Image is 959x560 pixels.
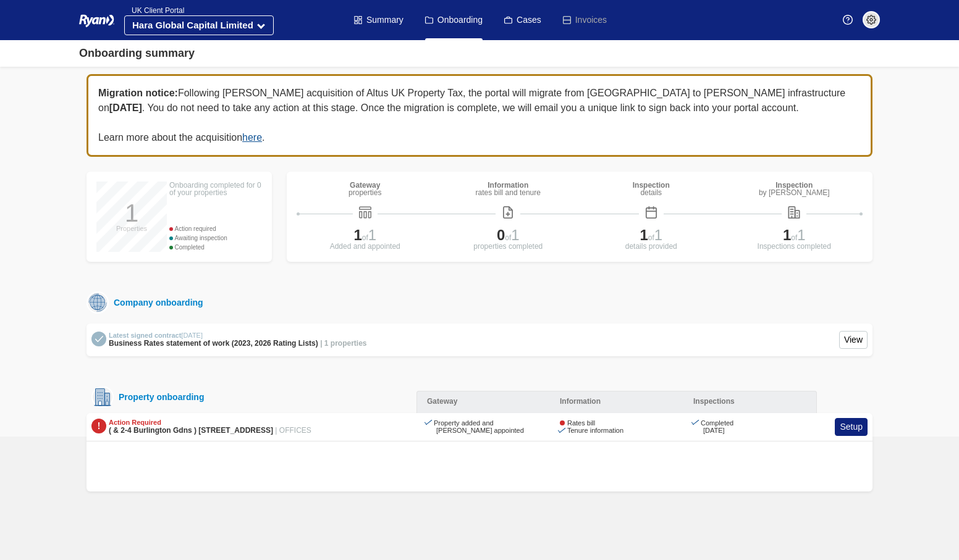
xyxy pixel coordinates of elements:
span: 1 [783,227,791,243]
div: of [726,228,863,243]
b: Migration notice: [98,88,178,98]
div: Company onboarding [109,296,203,309]
div: Property added and [PERSON_NAME] appointed [426,419,540,435]
div: Information [476,182,541,189]
a: Setup [835,418,868,436]
div: Tenure information [560,427,623,435]
div: Information [550,391,683,413]
div: properties completed [440,243,577,250]
img: settings [866,15,876,25]
div: details [633,189,670,196]
time: [DATE] [703,427,725,434]
div: Inspections completed [726,243,863,250]
div: Action required [169,224,262,233]
img: Help [843,15,853,25]
span: ( & 2-4 Burlington Gdns ) [STREET_ADDRESS] [109,426,273,435]
div: Inspections [683,391,817,413]
div: Rates bill [560,419,623,427]
div: Onboarding completed for 0 of your properties [169,182,262,196]
div: Inspection [633,182,670,189]
div: Completed [693,419,733,435]
div: by [PERSON_NAME] [759,189,830,196]
div: Inspection [759,182,830,189]
strong: Hara Global Capital Limited [132,20,253,30]
time: [DATE] [181,332,203,339]
div: Following [PERSON_NAME] acquisition of Altus UK Property Tax, the portal will migrate from [GEOGR... [87,74,872,157]
div: Completed [169,243,262,252]
div: Action Required [109,419,311,427]
span: | 1 properties [320,339,366,348]
span: 1 [353,227,361,243]
div: properties [349,189,381,196]
span: 1 [797,227,805,243]
span: 1 [511,227,519,243]
div: rates bill and tenure [476,189,541,196]
span: 1 [640,227,648,243]
a: View [839,331,868,349]
div: Latest signed contract [109,332,367,340]
div: of [440,228,577,243]
div: details provided [583,243,720,250]
div: Onboarding summary [79,45,195,62]
div: of [297,228,434,243]
span: 0 [497,227,505,243]
span: 1 [368,227,376,243]
b: [DATE] [109,102,142,113]
div: Gateway [416,391,550,413]
span: Business Rates statement of work (2023, 2026 Rating Lists) [109,339,318,348]
div: Property onboarding [114,392,204,402]
div: of [583,228,720,243]
span: 1 [654,227,662,243]
span: UK Client Portal [124,6,184,15]
div: Gateway [349,182,381,189]
span: | OFFICES [275,426,311,435]
div: Awaiting inspection [169,233,262,243]
a: here [242,132,262,143]
div: Added and appointed [297,243,434,250]
button: Hara Global Capital Limited [124,15,274,35]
